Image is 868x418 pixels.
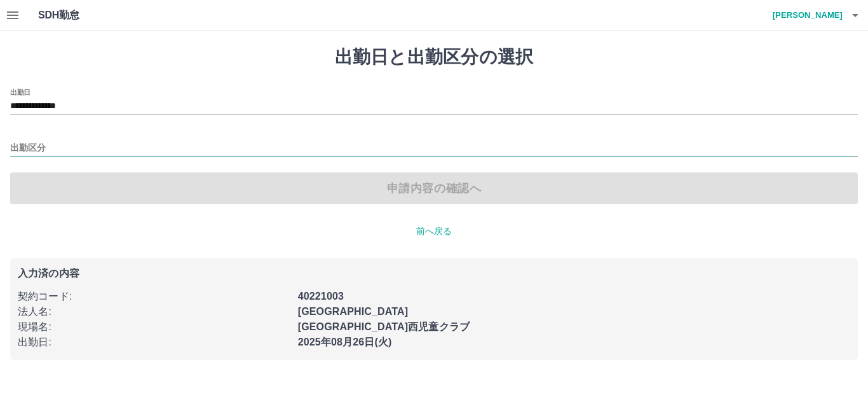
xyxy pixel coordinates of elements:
label: 出勤日 [10,87,31,97]
p: 法人名 : [18,304,290,319]
p: 前へ戻る [10,225,858,238]
b: 2025年08月26日(火) [298,337,392,347]
p: 出勤日 : [18,335,290,350]
b: [GEOGRAPHIC_DATA] [298,306,409,317]
p: 現場名 : [18,319,290,335]
p: 入力済の内容 [18,268,850,279]
p: 契約コード : [18,289,290,304]
h1: 出勤日と出勤区分の選択 [10,46,858,68]
b: [GEOGRAPHIC_DATA]西児童クラブ [298,321,470,332]
b: 40221003 [298,291,344,302]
